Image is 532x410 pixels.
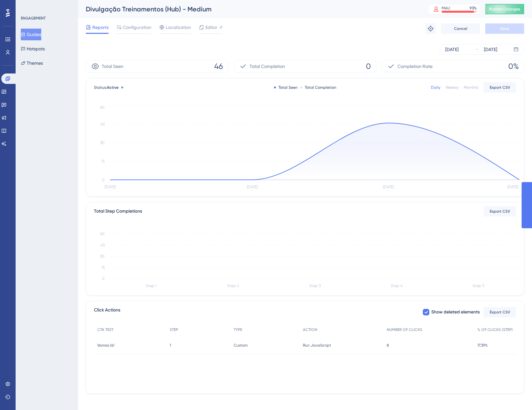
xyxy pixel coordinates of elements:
[500,26,509,31] span: Save
[123,23,151,31] span: Configuration
[383,185,394,189] tspan: [DATE]
[250,62,285,70] span: Total Completion
[303,327,317,332] span: ACTION
[97,327,113,332] span: CTA TEXT
[309,284,321,288] tspan: Step 3
[205,23,217,31] span: Editor
[484,82,516,93] button: Export CSV
[387,327,422,332] span: NUMBER OF CLICKS
[442,6,450,11] div: MAU
[170,343,171,348] span: 1
[484,46,497,53] div: [DATE]
[105,185,116,189] tspan: [DATE]
[94,306,120,318] span: Click Actions
[100,105,105,110] tspan: 60
[397,62,433,70] span: Completion Rate
[166,23,191,31] span: Localization
[100,243,105,247] tspan: 45
[100,140,105,145] tspan: 30
[21,16,45,21] div: ENGAGEMENT
[484,206,516,217] button: Export CSV
[247,185,258,189] tspan: [DATE]
[464,85,478,90] div: Monthly
[21,29,41,40] button: Guides
[477,343,488,348] span: 17.39%
[214,61,223,72] span: 46
[490,85,510,90] span: Export CSV
[431,85,440,90] div: Daily
[454,26,467,31] span: Cancel
[505,384,524,404] iframe: UserGuiding AI Assistant Launcher
[484,307,516,317] button: Export CSV
[97,343,114,348] span: Vamos lá!
[300,85,336,90] div: Total Completion
[507,185,518,189] tspan: [DATE]
[473,284,484,288] tspan: Step 5
[101,265,105,270] tspan: 15
[101,159,105,164] tspan: 15
[92,23,109,31] span: Reports
[102,276,105,281] tspan: 0
[100,254,105,258] tspan: 30
[446,85,459,90] div: Weekly
[445,46,459,53] div: [DATE]
[391,284,403,288] tspan: Step 4
[490,209,510,214] span: Export CSV
[227,284,239,288] tspan: Step 2
[387,343,389,348] span: 8
[102,62,123,70] span: Total Seen
[366,61,371,72] span: 0
[303,343,331,348] span: Run JavaScript
[146,284,157,288] tspan: Step 1
[490,310,510,315] span: Export CSV
[470,6,477,11] div: 93 %
[94,207,142,215] div: Total Step Completions
[21,57,43,69] button: Themes
[508,61,519,72] span: 0%
[100,122,105,126] tspan: 45
[102,178,105,182] tspan: 0
[485,4,524,14] button: Publish Changes
[477,327,513,332] span: % OF CLICKS (STEP)
[489,7,520,12] span: Publish Changes
[234,343,248,348] span: Custom
[21,43,45,55] button: Hotspots
[170,327,178,332] span: STEP
[100,231,105,236] tspan: 60
[441,23,480,34] button: Cancel
[274,85,298,90] div: Total Seen
[94,85,119,90] span: Status:
[485,23,524,34] button: Save
[234,327,242,332] span: TYPE
[107,85,119,90] span: Active
[431,308,480,316] span: Show deleted elements
[86,5,412,14] div: Divulgação Treinamentos (Hub) - Medium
